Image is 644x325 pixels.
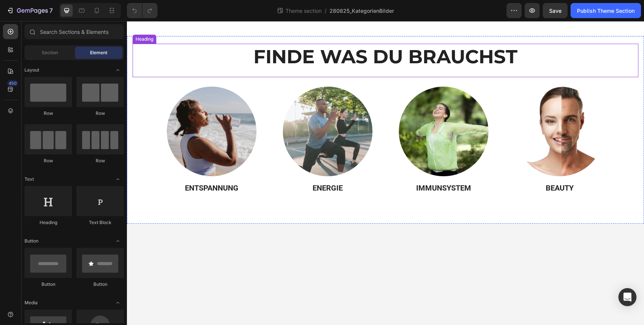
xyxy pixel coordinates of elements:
div: Button [24,281,72,288]
span: Layout [24,67,39,73]
div: 450 [7,80,18,86]
span: Toggle open [112,235,124,247]
div: Row [76,110,124,117]
iframe: Design area [127,21,644,325]
div: Row [76,157,124,164]
span: Toggle open [112,173,124,185]
span: Save [549,8,562,14]
h3: IMMUNSYSTEM [265,161,369,172]
span: Theme section [284,7,323,15]
div: Open Intercom Messenger [618,288,636,306]
span: Toggle open [112,297,124,309]
img: Frau im Regenanzug am Laufen für die Kategorie Immunsystem [272,66,362,155]
span: Button [24,238,38,244]
button: 7 [3,3,56,18]
h3: BEAUTY [381,161,485,172]
a: Energie Bild [149,66,253,155]
div: Undo/Redo [127,3,157,18]
div: Button [76,281,124,288]
a: Beauty Bild [381,66,485,155]
span: Text [24,176,34,183]
h3: ENERGIE [149,161,253,172]
span: 280825_KategorienBilder [330,7,394,15]
a: Immunsystem Bild [265,66,369,155]
img: Hälfte Mann und Frau für die Kategorie Beauty [388,66,478,155]
p: 7 [49,6,53,15]
span: Section [42,49,58,56]
div: Text Block [76,219,124,226]
input: Search Sections & Elements [24,24,124,39]
button: Save [543,3,568,18]
div: Publish Theme Section [577,7,635,15]
span: / [325,7,327,15]
div: Heading [24,219,72,226]
img: Zwei Personen in sportlicher Haltung auf einem Sportplatz für die Kategorie Energie [156,66,246,155]
div: Row [24,157,72,164]
span: Media [24,299,38,306]
button: Publish Theme Section [571,3,641,18]
span: Element [90,49,107,56]
span: Toggle open [112,64,124,76]
div: Row [24,110,72,117]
